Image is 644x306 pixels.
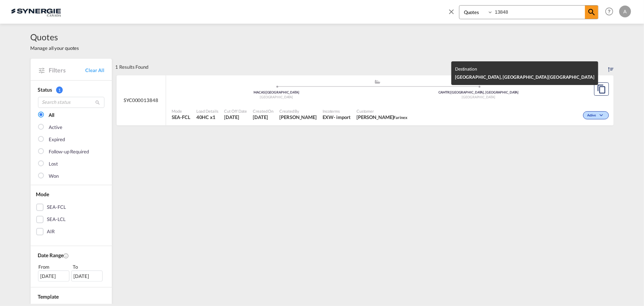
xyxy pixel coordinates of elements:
[323,108,351,114] span: Incoterms
[38,293,59,300] span: Template
[172,114,190,120] span: SEA-FCL
[373,80,382,84] md-icon: assets/icons/custom/ship-fill.svg
[49,112,55,119] div: All
[323,114,351,120] div: EXW import
[31,45,79,51] span: Manage all your quotes
[38,252,63,258] span: Date Range
[594,82,609,96] button: Copy Quote
[585,6,598,19] span: icon-magnify
[608,59,614,75] div: Sort by: Created On
[357,114,407,120] span: CHLOE NERON-GERVAIS Farinex
[447,5,459,23] span: icon-close
[38,97,104,108] input: Search status
[619,6,631,17] div: A
[260,95,293,99] span: [GEOGRAPHIC_DATA]
[36,204,106,211] md-checkbox: SEA-FCL
[47,204,66,211] div: SEA-FCL
[447,7,455,16] md-icon: icon-close
[85,67,104,74] a: Clear All
[49,66,86,74] span: Filters
[49,136,65,143] div: Expired
[224,114,247,120] span: 6 Aug 2025
[603,5,616,18] span: Help
[394,115,407,120] span: Farinex
[493,6,585,18] input: Enter Quotation Number
[49,160,58,168] div: Lost
[72,263,104,271] div: To
[196,108,218,114] span: Load Details
[455,73,595,81] div: [GEOGRAPHIC_DATA], [GEOGRAPHIC_DATA]
[116,59,149,75] div: 1 Results Found
[47,228,55,235] div: AIR
[598,113,607,118] md-icon: icon-chevron-down
[56,86,63,93] span: 1
[597,85,606,93] md-icon: assets/icons/custom/copyQuote.svg
[587,8,596,17] md-icon: icon-magnify
[253,114,273,120] span: 6 Aug 2025
[38,263,70,271] div: From
[438,90,519,94] span: CAMTR [GEOGRAPHIC_DATA], [GEOGRAPHIC_DATA]
[279,114,317,120] span: Adriana Groposila
[265,90,266,94] span: |
[36,216,106,223] md-checkbox: SEA-LCL
[455,65,595,73] div: Destination
[323,114,334,120] div: EXW
[254,90,299,94] span: MACAS [GEOGRAPHIC_DATA]
[11,3,61,20] img: 1f56c880d42311ef80fc7dca854c8e59.png
[36,191,49,197] span: Mode
[38,86,104,93] div: Status 1
[253,108,273,114] span: Created On
[583,111,609,119] div: Change Status Here
[47,216,66,223] div: SEA-LCL
[31,31,79,43] span: Quotes
[49,173,59,180] div: Won
[450,90,451,94] span: |
[38,271,69,282] div: [DATE]
[95,100,101,105] md-icon: icon-magnify
[603,5,619,18] div: Help
[63,253,69,259] md-icon: Created On
[172,108,190,114] span: Mode
[462,95,495,99] span: [GEOGRAPHIC_DATA]
[279,108,317,114] span: Created By
[224,108,247,114] span: Cut Off Date
[117,75,614,126] div: SYC000013848 assets/icons/custom/ship-fill.svgassets/icons/custom/roll-o-plane.svgOriginCasablanc...
[49,148,89,156] div: Follow-up Required
[38,263,104,282] span: From To [DATE][DATE]
[124,97,158,103] span: SYC000013848
[549,74,595,80] span: [GEOGRAPHIC_DATA]
[36,228,106,235] md-checkbox: AIR
[49,124,62,131] div: Active
[71,271,103,282] div: [DATE]
[334,114,351,120] div: - import
[38,86,52,93] span: Status
[196,114,218,120] span: 40HC x 1
[357,108,407,114] span: Customer
[587,113,598,118] span: Active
